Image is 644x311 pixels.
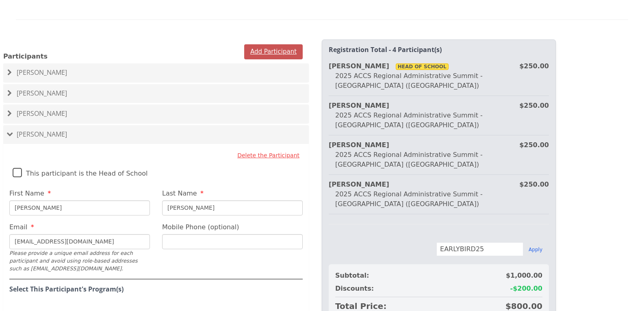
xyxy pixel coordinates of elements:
span: [PERSON_NAME] [17,89,67,98]
strong: [PERSON_NAME] [329,181,389,188]
span: [PERSON_NAME] [17,130,67,139]
h2: Registration Total - 4 Participant(s) [329,46,549,54]
div: 2025 ACCS Regional Administrative Summit - [GEOGRAPHIC_DATA] ([GEOGRAPHIC_DATA]) [329,111,549,130]
div: $250.00 [519,140,549,150]
span: Subtotal: [335,271,369,281]
button: Delete the Participant [234,148,303,163]
span: -$200.00 [510,284,542,294]
strong: [PERSON_NAME] [329,102,389,109]
span: First Name [9,189,44,197]
span: $1,000.00 [506,271,542,281]
h4: Select This Participant's Program(s) [9,286,303,293]
span: [PERSON_NAME] [17,68,67,77]
div: $250.00 [519,180,549,189]
span: Email [9,223,27,231]
span: Participants [3,52,48,60]
input: Enter discount code [436,242,523,256]
span: Discounts: [335,284,374,294]
span: [PERSON_NAME] [17,109,67,118]
div: 2025 ACCS Regional Administrative Summit - [GEOGRAPHIC_DATA] ([GEOGRAPHIC_DATA]) [329,189,549,209]
div: Please provide a unique email address for each participant and avoid using role-based addresses s... [9,249,150,273]
div: $250.00 [519,61,549,71]
strong: [PERSON_NAME] [329,141,389,149]
span: Mobile Phone (optional) [162,223,239,231]
div: 2025 ACCS Regional Administrative Summit - [GEOGRAPHIC_DATA] ([GEOGRAPHIC_DATA]) [329,71,549,91]
span: Last Name [162,189,197,197]
strong: [PERSON_NAME] [329,62,449,70]
div: $250.00 [519,101,549,111]
button: Add Participant [244,44,303,59]
div: 2025 ACCS Regional Administrative Summit - [GEOGRAPHIC_DATA] ([GEOGRAPHIC_DATA]) [329,150,549,170]
span: Head Of School [396,63,449,70]
button: Apply [529,246,542,253]
label: This participant is the Head of School [13,163,148,180]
